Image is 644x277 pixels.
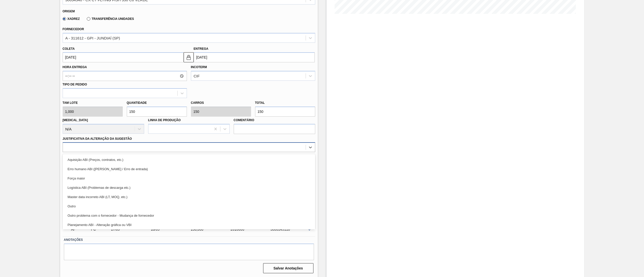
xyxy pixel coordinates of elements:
label: Tipo de pedido [63,83,87,86]
label: Total [255,101,265,105]
div: Erro humano ABI ([PERSON_NAME] / Erro de entrada) [63,164,315,174]
input: dd/mm/yyyy [63,52,184,62]
label: Carros [191,101,204,105]
label: Fornecedor [63,27,84,31]
label: Quantidade [127,101,147,105]
label: Justificativa da Alteração da Sugestão [63,137,132,141]
div: Planejamento ABI - Alteração gráfica ou VBI [63,220,315,229]
label: Tam lote [63,99,123,107]
div: Aquisição ABI (Preços, contratos, etc.) [63,155,315,164]
label: Linha de Produção [148,118,181,122]
div: Outro problema com o fornecedor - Mudança de fornecedor [63,211,315,220]
label: Hora Entrega [63,64,187,71]
div: A - 311612 - GPI - JUNDIAÍ (SP) [65,36,120,40]
div: Outro [63,202,315,211]
button: locked [184,52,194,62]
div: Força maior [63,174,315,183]
input: dd/mm/yyyy [194,52,315,62]
label: Coleta [63,47,75,51]
label: Transferência Unidades [87,17,134,21]
div: CIF [194,74,200,78]
label: [MEDICAL_DATA] [63,118,88,122]
label: Entrega [194,47,209,51]
button: Salvar Anotações [263,263,313,273]
div: Master data incorreto ABI (LT, MOQ, etc.) [63,192,315,202]
label: Comentário [234,117,315,124]
img: locked [186,54,192,60]
label: Incoterm [191,65,207,69]
label: Anotações [64,236,314,244]
div: Logística ABI (Problemas de descarga etc.) [63,183,315,192]
label: Observações [63,153,315,161]
label: Origem [63,10,75,13]
label: Xadrez [63,17,80,21]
